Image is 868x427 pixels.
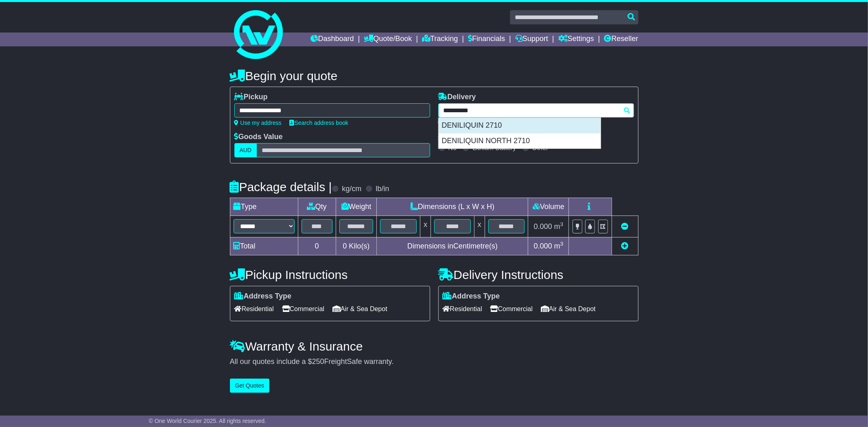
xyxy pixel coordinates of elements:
span: Residential [234,303,274,315]
a: Use my address [234,120,282,126]
td: 0 [298,237,336,255]
span: Commercial [282,303,324,315]
td: Type [230,198,298,216]
span: 0.000 [534,222,552,231]
h4: Begin your quote [230,69,638,83]
span: Residential [443,303,482,315]
a: Support [515,33,548,46]
h4: Package details | [230,180,332,194]
span: Air & Sea Depot [332,303,387,315]
td: x [420,216,431,237]
span: Commercial [490,303,533,315]
a: Remove this item [621,222,629,231]
typeahead: Please provide city [438,103,634,118]
a: Tracking [422,33,458,46]
label: Goods Value [234,133,283,142]
sup: 3 [560,221,564,227]
sup: 3 [560,241,564,247]
td: Volume [528,198,569,216]
a: Financials [468,33,505,46]
a: Settings [558,33,594,46]
label: lb/in [376,185,389,194]
td: Kilo(s) [336,237,377,255]
td: Dimensions (L x W x H) [377,198,528,216]
span: Air & Sea Depot [541,303,596,315]
div: DENILIQUIN 2710 [439,118,601,133]
label: Pickup [234,93,268,102]
a: Reseller [604,33,638,46]
label: Delivery [438,93,476,102]
span: m [554,242,564,250]
button: Get Quotes [230,379,270,393]
label: kg/cm [342,185,361,194]
a: Search address book [290,120,348,126]
label: Address Type [234,292,292,301]
h4: Warranty & Insurance [230,340,638,353]
span: m [554,222,564,231]
span: 0 [343,242,347,250]
h4: Delivery Instructions [438,268,638,281]
h4: Pickup Instructions [230,268,430,281]
td: Weight [336,198,377,216]
a: Quote/Book [364,33,412,46]
label: AUD [234,143,257,157]
td: Qty [298,198,336,216]
td: Total [230,237,298,255]
label: Address Type [443,292,500,301]
span: 250 [312,357,324,366]
td: Dimensions in Centimetre(s) [377,237,528,255]
a: Add new item [621,242,629,250]
span: © One World Courier 2025. All rights reserved. [149,418,267,424]
span: 0.000 [534,242,552,250]
div: All our quotes include a $ FreightSafe warranty. [230,357,638,366]
a: Dashboard [310,33,354,46]
div: DENILIQUIN NORTH 2710 [439,133,601,149]
td: x [474,216,485,237]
